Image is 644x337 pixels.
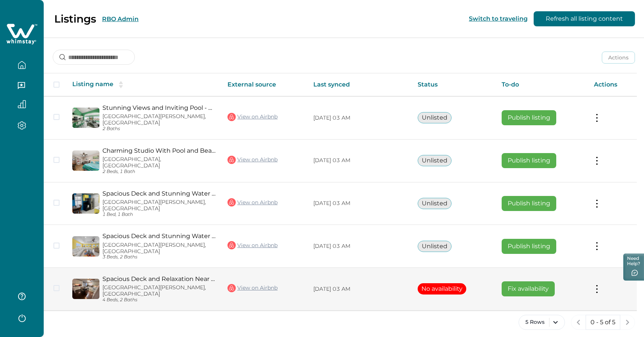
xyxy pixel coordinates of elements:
button: Fix availability [502,281,555,296]
a: Charming Studio With Pool and Beach View - Inviting Coastal Escape [102,147,215,154]
p: 2 Baths [102,126,215,132]
button: Unlisted [418,198,452,209]
button: sorting [113,81,128,88]
button: Switch to traveling [469,15,528,22]
th: To-do [496,73,588,96]
a: Spacious Deck and Stunning Water Views - Tranquil Waterfront Haven [102,232,215,240]
th: Status [412,73,496,96]
button: No availability [418,283,466,294]
a: View on Airbnb [227,197,278,207]
a: View on Airbnb [227,283,278,293]
a: View on Airbnb [227,155,278,165]
img: propertyImage_Spacious Deck and Stunning Water Views - Charming Retreat [72,193,99,214]
th: Actions [588,73,637,96]
p: 0 - 5 of 5 [591,319,615,326]
button: Publish listing [502,153,556,168]
a: Spacious Deck and Stunning Water Views - Charming Retreat [102,190,215,197]
th: Listing name [66,73,221,96]
button: next page [620,315,635,330]
button: RBO Admin [102,15,139,23]
p: 3 Beds, 2 Baths [102,254,215,260]
p: [GEOGRAPHIC_DATA], [GEOGRAPHIC_DATA] [102,156,215,169]
p: 4 Beds, 2 Baths [102,297,215,303]
a: Stunning Views and Inviting Pool - Charming Waterfront Retreat [102,104,215,111]
p: 1 Bed, 1 Bath [102,212,215,217]
button: Actions [602,52,635,64]
a: View on Airbnb [227,240,278,250]
button: previous page [571,315,586,330]
p: 2 Beds, 1 Bath [102,169,215,175]
p: [GEOGRAPHIC_DATA][PERSON_NAME], [GEOGRAPHIC_DATA] [102,113,215,126]
img: propertyImage_Stunning Views and Inviting Pool - Charming Waterfront Retreat [72,108,99,128]
p: [GEOGRAPHIC_DATA][PERSON_NAME], [GEOGRAPHIC_DATA] [102,284,215,297]
p: [DATE] 03 AM [313,157,406,164]
button: Publish listing [502,110,556,125]
p: [DATE] 03 AM [313,200,406,207]
a: View on Airbnb [227,112,278,122]
img: propertyImage_Spacious Deck and Relaxation Near the Beach - Inviting Oasis [72,279,99,299]
img: propertyImage_Spacious Deck and Stunning Water Views - Tranquil Waterfront Haven [72,236,99,257]
p: [DATE] 03 AM [313,243,406,250]
button: Refresh all listing content [534,11,635,26]
img: propertyImage_Charming Studio With Pool and Beach View - Inviting Coastal Escape [72,150,99,171]
button: 0 - 5 of 5 [586,315,620,330]
button: Publish listing [502,196,556,211]
a: Spacious Deck and Relaxation Near the Beach - Inviting Oasis [102,275,215,282]
p: Listings [54,12,96,25]
button: Unlisted [418,112,452,123]
p: [GEOGRAPHIC_DATA][PERSON_NAME], [GEOGRAPHIC_DATA] [102,242,215,255]
th: Last synced [307,73,412,96]
button: Publish listing [502,239,556,254]
th: External source [221,73,307,96]
p: [DATE] 03 AM [313,114,406,122]
button: Unlisted [418,241,452,252]
p: [GEOGRAPHIC_DATA][PERSON_NAME], [GEOGRAPHIC_DATA] [102,199,215,212]
p: [DATE] 03 AM [313,285,406,293]
button: Unlisted [418,155,452,166]
button: 5 Rows [519,315,565,330]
